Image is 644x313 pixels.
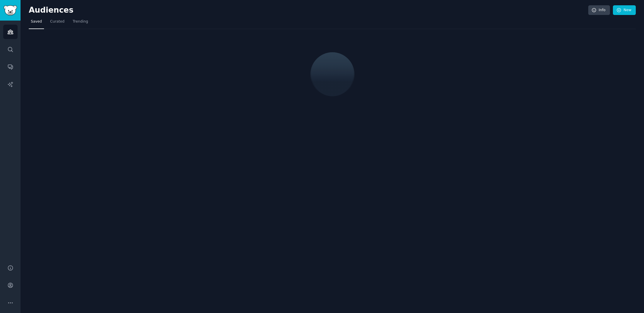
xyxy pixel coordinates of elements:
a: Trending [71,17,90,29]
a: New [613,5,636,15]
a: Saved [29,17,44,29]
img: GummySearch logo [4,5,17,16]
a: Info [588,5,610,15]
span: Trending [73,19,88,24]
a: Curated [48,17,67,29]
span: Curated [50,19,65,24]
span: Saved [31,19,42,24]
h2: Audiences [29,6,588,15]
